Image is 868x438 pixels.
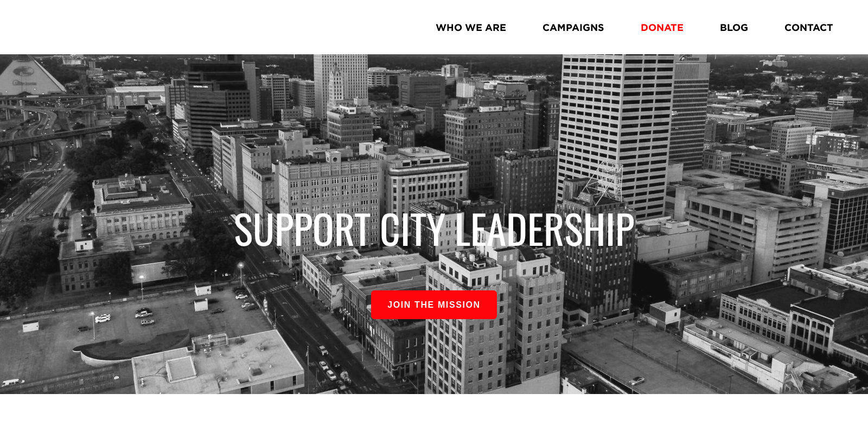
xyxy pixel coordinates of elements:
a: CAMPAIGNS [542,17,604,37]
span: Support City Leadership [234,198,634,257]
a: DONATE [641,17,684,37]
a: BLOG [720,17,748,37]
a: CONTACT [784,17,833,37]
a: join the mission [371,290,497,319]
a: WHO WE ARE [436,17,506,37]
